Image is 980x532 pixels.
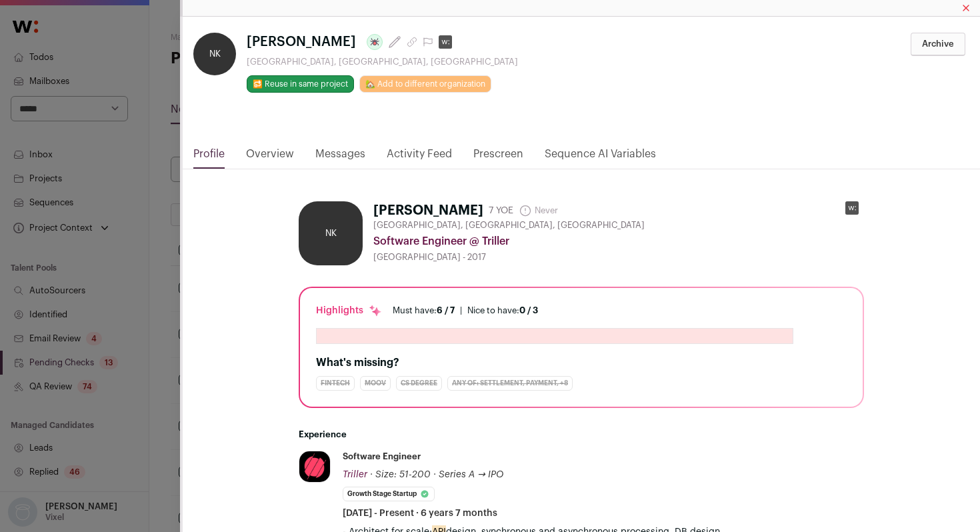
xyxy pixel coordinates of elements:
[299,451,330,482] img: 19d2b7187efb304c3a1f0d1a1dc55bae5c363da77973f40c11f2044416f22cee.jpg
[433,468,436,481] span: ·
[489,204,513,217] div: 7 YOE
[359,75,491,93] a: 🏡 Add to different organization
[911,33,965,56] button: Archive
[299,201,363,265] div: NK
[193,146,225,169] a: Profile
[373,220,645,231] span: [GEOGRAPHIC_DATA], [GEOGRAPHIC_DATA], [GEOGRAPHIC_DATA]
[373,233,864,249] div: Software Engineer @ Triller
[316,376,355,391] div: Fintech
[545,146,656,169] a: Sequence AI Variables
[246,146,294,169] a: Overview
[343,507,497,520] span: [DATE] - Present · 6 years 7 months
[467,305,538,316] div: Nice to have:
[439,470,503,479] span: Series A → IPO
[343,451,421,463] div: Software Engineer
[299,429,864,440] h2: Experience
[370,470,431,479] span: · Size: 51-200
[519,204,558,217] span: Never
[393,305,455,316] div: Must have:
[343,487,435,501] li: Growth Stage Startup
[247,57,518,67] div: [GEOGRAPHIC_DATA], [GEOGRAPHIC_DATA], [GEOGRAPHIC_DATA]
[437,306,455,315] span: 6 / 7
[396,376,442,391] div: CS degree
[316,355,847,371] h2: What's missing?
[193,33,236,75] div: NK
[387,146,452,169] a: Activity Feed
[247,33,356,51] span: [PERSON_NAME]
[373,201,483,220] h1: [PERSON_NAME]
[316,304,382,317] div: Highlights
[393,305,538,316] ul: |
[373,252,864,263] div: [GEOGRAPHIC_DATA] - 2017
[315,146,365,169] a: Messages
[473,146,523,169] a: Prescreen
[519,306,538,315] span: 0 / 3
[343,470,367,479] span: Triller
[247,75,354,93] button: 🔂 Reuse in same project
[360,376,391,391] div: Moov
[447,376,573,391] div: Any of: settlement, payment, +8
